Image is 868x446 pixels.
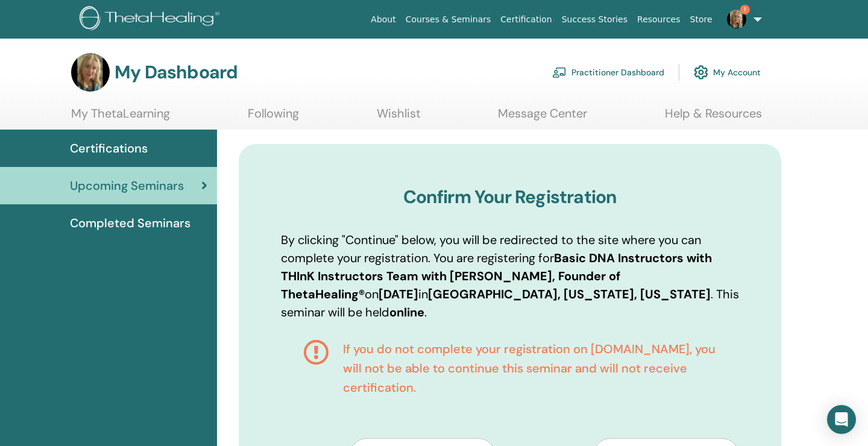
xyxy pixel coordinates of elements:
[343,339,717,397] h4: If you do not complete your registration on [DOMAIN_NAME], you will not be able to continue this ...
[70,214,190,232] span: Completed Seminars
[401,8,496,31] a: Courses & Seminars
[557,8,632,31] a: Success Stories
[377,106,421,130] a: Wishlist
[665,106,762,130] a: Help & Resources
[115,61,237,83] h3: My Dashboard
[827,405,856,434] div: Open Intercom Messenger
[428,286,711,302] b: [GEOGRAPHIC_DATA], [US_STATE], [US_STATE]
[632,8,685,31] a: Resources
[70,177,184,195] span: Upcoming Seminars
[248,106,299,130] a: Following
[498,106,587,130] a: Message Center
[281,186,739,208] h3: Confirm Your Registration
[379,286,418,302] b: [DATE]
[281,231,739,321] p: By clicking "Continue" below, you will be redirected to the site where you can complete your regi...
[552,59,664,86] a: Practitioner Dashboard
[727,10,746,29] img: default.jpg
[281,250,712,302] b: Basic DNA Instructors with THInK Instructors Team with [PERSON_NAME], Founder of ThetaHealing®
[694,59,761,86] a: My Account
[366,8,400,31] a: About
[389,304,424,320] b: online
[552,67,567,78] img: chalkboard-teacher.svg
[71,53,110,92] img: default.jpg
[694,62,708,83] img: cog.svg
[80,6,224,33] img: logo.png
[740,5,750,14] span: 1
[685,8,717,31] a: Store
[495,8,556,31] a: Certification
[71,106,170,130] a: My ThetaLearning
[70,139,148,157] span: Certifications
